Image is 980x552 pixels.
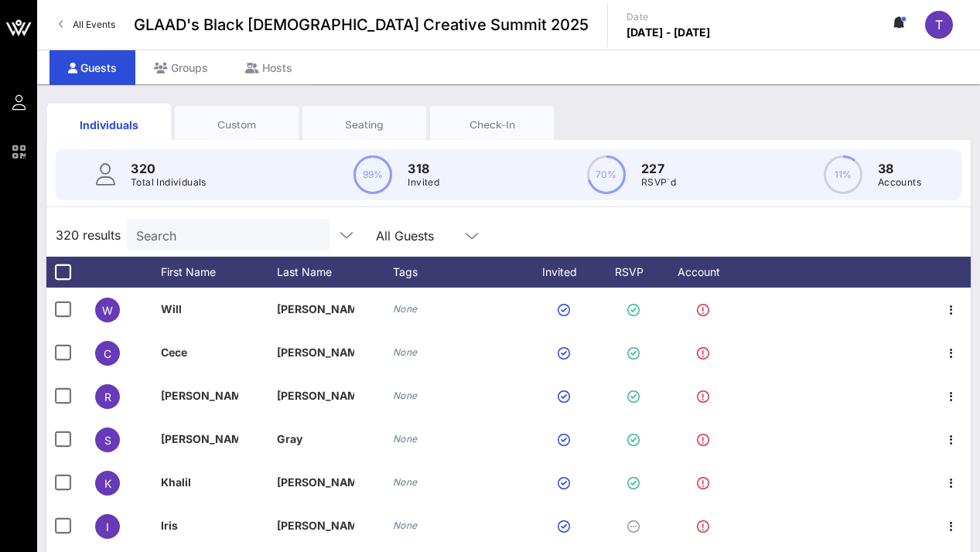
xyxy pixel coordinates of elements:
[393,390,418,401] i: None
[408,159,439,178] p: 318
[106,520,109,533] span: I
[393,257,524,288] div: Tags
[935,17,943,32] span: T
[393,303,418,315] i: None
[161,331,238,374] p: Cece
[277,331,354,374] p: [PERSON_NAME]
[442,118,542,132] div: Check-In
[161,288,238,331] p: Will
[56,226,121,244] span: 320 results
[102,304,113,317] span: W
[367,220,490,250] div: All Guests
[393,476,418,488] i: None
[376,229,434,243] div: All Guests
[131,175,207,190] p: Total Individuals
[277,257,393,288] div: Last Name
[161,461,238,504] p: Khalil
[104,477,111,490] span: K
[610,257,664,288] div: RSVP
[135,50,227,85] div: Groups
[186,118,287,132] div: Custom
[277,504,354,547] p: [PERSON_NAME]
[314,118,415,132] div: Seating
[104,434,111,447] span: S
[925,11,953,39] div: T
[393,346,418,358] i: None
[277,288,354,331] p: [PERSON_NAME]
[131,159,207,178] p: 320
[50,12,125,37] a: All Events
[161,417,238,461] p: [PERSON_NAME]
[878,159,921,178] p: 38
[227,50,311,85] div: Hosts
[104,347,111,360] span: C
[73,19,115,30] span: All Events
[393,433,418,445] i: None
[134,13,589,36] span: GLAAD's Black [DEMOGRAPHIC_DATA] Creative Summit 2025
[277,374,354,417] p: [PERSON_NAME]
[393,520,418,531] i: None
[161,257,277,288] div: First Name
[161,374,238,417] p: [PERSON_NAME]
[641,175,676,190] p: RSVP`d
[161,504,238,547] p: Iris
[664,257,749,288] div: Account
[408,175,439,190] p: Invited
[59,117,159,133] div: Individuals
[277,417,354,461] p: Gray
[277,461,354,504] p: [PERSON_NAME]…
[641,159,676,178] p: 227
[878,175,921,190] p: Accounts
[50,50,135,85] div: Guests
[627,25,711,40] p: [DATE] - [DATE]
[104,390,111,404] span: R
[627,9,711,25] p: Date
[524,257,610,288] div: Invited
